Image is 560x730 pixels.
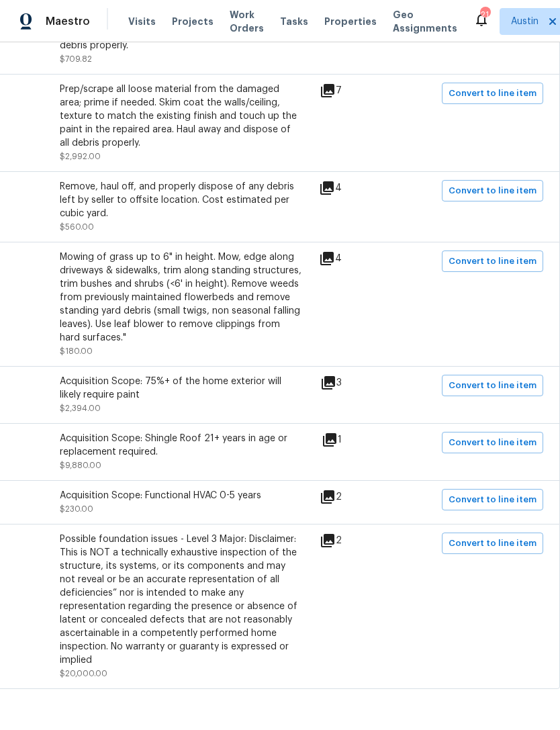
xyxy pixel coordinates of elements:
[442,432,543,453] button: Convert to line item
[60,347,93,355] span: $180.00
[449,183,536,199] span: Convert to line item
[60,432,301,459] div: Acquisition Scope: Shingle Roof 21+ years in age or replacement required.
[449,86,536,101] span: Convert to line item
[320,375,385,391] div: 3
[60,533,301,667] div: Possible foundation issues - Level 3 Major: Disclaimer: This is NOT a technically exhaustive insp...
[442,180,543,201] button: Convert to line item
[60,152,101,161] span: $2,992.00
[449,435,536,451] span: Convert to line item
[230,8,264,35] span: Work Orders
[319,180,385,196] div: 4
[320,83,385,99] div: 7
[449,254,536,269] span: Convert to line item
[442,83,543,104] button: Convert to line item
[324,15,377,28] span: Properties
[60,83,301,150] div: Prep/scrape all loose material from the damaged area; prime if needed. Skim coat the walls/ceilin...
[128,15,156,28] span: Visits
[320,489,385,505] div: 2
[442,489,543,510] button: Convert to line item
[280,17,308,26] span: Tasks
[60,55,92,63] span: $709.82
[46,15,90,28] span: Maestro
[322,432,385,448] div: 1
[172,15,214,28] span: Projects
[60,404,101,412] span: $2,394.00
[60,505,93,513] span: $230.00
[60,489,301,502] div: Acquisition Scope: Functional HVAC 0-5 years
[442,375,543,396] button: Convert to line item
[60,223,94,231] span: $560.00
[60,461,101,469] span: $9,880.00
[60,375,301,402] div: Acquisition Scope: 75%+ of the home exterior will likely require paint
[319,250,385,267] div: 4
[60,670,107,678] span: $20,000.00
[60,180,301,220] div: Remove, haul off, and properly dispose of any debris left by seller to offsite location. Cost est...
[511,15,539,28] span: Austin
[442,250,543,272] button: Convert to line item
[449,492,536,508] span: Convert to line item
[393,8,457,35] span: Geo Assignments
[449,378,536,394] span: Convert to line item
[442,533,543,554] button: Convert to line item
[449,536,536,551] span: Convert to line item
[320,533,385,549] div: 2
[480,8,489,21] div: 21
[60,250,301,345] div: Mowing of grass up to 6" in height. Mow, edge along driveways & sidewalks, trim along standing st...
